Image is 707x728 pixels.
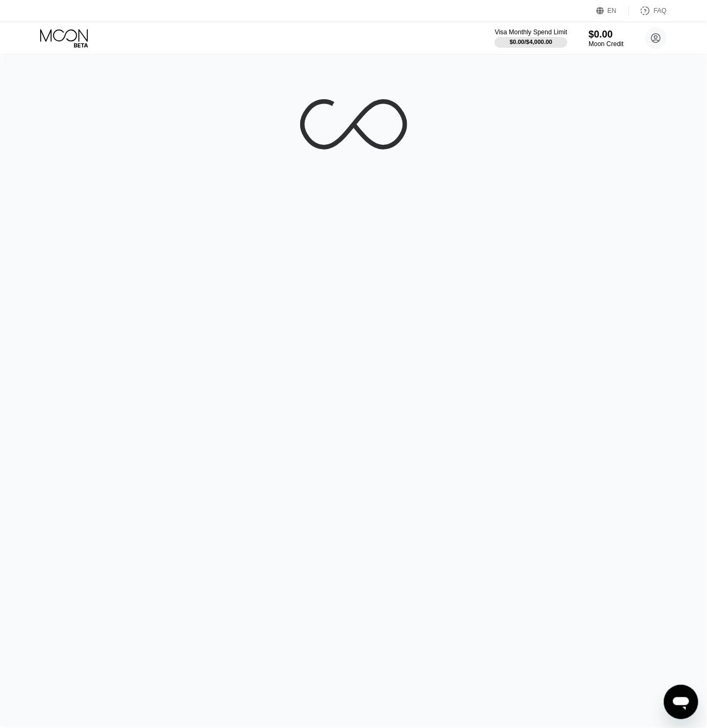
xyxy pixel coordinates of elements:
div: EN [597,5,629,16]
div: $0.00Moon Credit [589,29,624,48]
div: Moon Credit [589,40,624,48]
div: Visa Monthly Spend Limit$0.00/$4,000.00 [495,28,567,48]
div: FAQ [654,7,667,14]
div: EN [608,7,617,14]
div: $0.00 / $4,000.00 [510,39,553,45]
div: $0.00 [589,29,624,40]
iframe: Button to launch messaging window [664,685,698,719]
div: FAQ [629,5,667,16]
div: Visa Monthly Spend Limit [495,28,567,36]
